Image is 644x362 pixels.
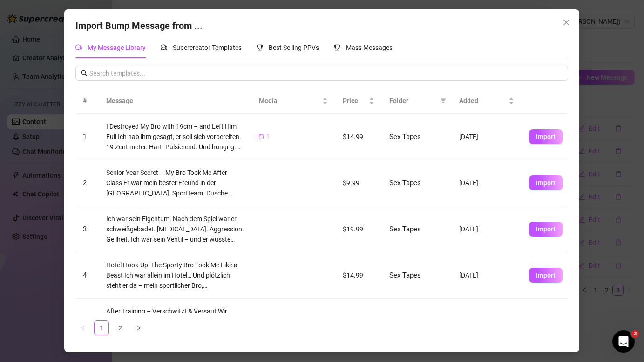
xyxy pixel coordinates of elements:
[95,321,108,335] a: 1
[343,96,367,106] span: Price
[81,70,88,77] span: search
[257,44,263,51] span: trophy
[390,96,437,106] span: Folder
[259,96,321,106] span: Media
[106,260,244,291] div: Hotel Hook-Up: The Sporty Bro Took Me Like a Beast Ich war allein im Hotel… Und plötzlich steht e...
[161,44,167,51] span: comment
[94,320,109,335] li: 1
[75,44,82,51] span: comment
[390,132,421,141] span: Sex Tapes
[536,133,556,140] span: Import
[83,132,87,141] span: 1
[390,271,421,279] span: Sex Tapes
[99,88,251,114] th: Message
[75,320,90,335] button: left
[336,88,382,114] th: Price
[536,225,556,233] span: Import
[563,19,570,26] span: close
[88,44,146,51] span: My Message Library
[106,167,244,198] div: Senior Year Secret – My Bro Took Me After Class Er war mein bester Freund in der [GEOGRAPHIC_DATA...
[439,94,448,108] span: filter
[334,44,340,51] span: trophy
[529,129,563,144] button: Import
[83,271,87,279] span: 4
[452,114,522,160] td: [DATE]
[536,179,556,187] span: Import
[75,320,90,335] li: Previous Page
[113,321,127,335] a: 2
[452,299,522,345] td: [DATE]
[173,44,242,51] span: Supercreator Templates
[529,268,563,283] button: Import
[452,252,522,299] td: [DATE]
[267,132,270,141] span: 1
[75,88,99,114] th: #
[452,88,522,114] th: Added
[336,206,382,252] td: $19.99
[259,134,265,139] span: video-camera
[106,306,244,337] div: After Training – Verschwitzt & Versaut Wir kamen direkt vom Fußballtraining… stinkend, schwitzig,...
[136,325,142,331] span: right
[131,320,146,335] li: Next Page
[460,96,507,106] span: Added
[631,330,639,338] span: 2
[346,44,393,51] span: Mass Messages
[390,225,421,233] span: Sex Tapes
[113,320,128,335] li: 2
[252,88,336,114] th: Media
[106,214,244,244] div: Ich war sein Eigentum. Nach dem Spiel war er schweißgebadet. [MEDICAL_DATA]. Aggression. Geilheit...
[336,252,382,299] td: $14.99
[83,225,87,233] span: 3
[89,68,563,78] input: Search templates...
[536,271,556,279] span: Import
[529,222,563,237] button: Import
[336,114,382,160] td: $14.99
[529,175,563,190] button: Import
[452,160,522,206] td: [DATE]
[559,19,574,26] span: Close
[106,121,244,152] div: I Destroyed My Bro with 19cm – and Left Him Full Ich hab ihm gesagt, er soll sich vorbereiten. 19...
[452,206,522,252] td: [DATE]
[336,299,382,345] td: $14.99
[336,160,382,206] td: $9.99
[390,179,421,187] span: Sex Tapes
[559,15,574,30] button: Close
[131,320,146,335] button: right
[612,330,635,353] iframe: Intercom live chat
[269,44,319,51] span: Best Selling PPVs
[83,179,87,187] span: 2
[80,325,86,331] span: left
[441,98,447,104] span: filter
[75,20,203,31] span: Import Bump Message from ...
